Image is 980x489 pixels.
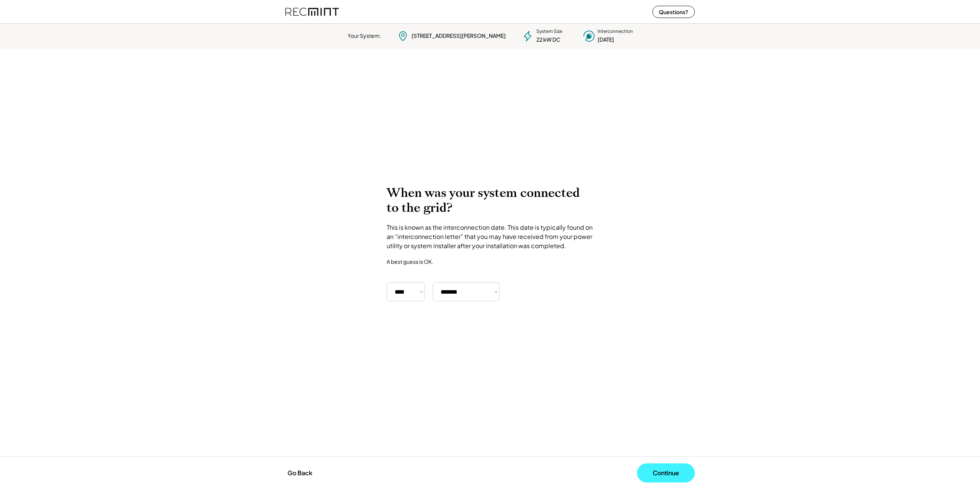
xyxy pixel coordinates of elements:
[285,465,315,481] button: Go Back
[536,28,562,35] div: System Size
[285,2,339,22] img: recmint-logotype%403x%20%281%29.jpeg
[598,36,614,44] div: [DATE]
[387,185,593,215] h2: When was your system connected to the grid?
[412,32,506,40] div: [STREET_ADDRESS][PERSON_NAME]
[536,36,560,44] div: 22 kW DC
[348,32,381,40] div: Your System:
[387,223,593,250] div: This is known as the interconnection date. This date is typically found on an “interconnection le...
[637,463,695,483] button: Continue
[387,258,433,265] div: A best guess is OK.
[598,28,633,35] div: Interconnection
[652,6,695,18] button: Questions?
